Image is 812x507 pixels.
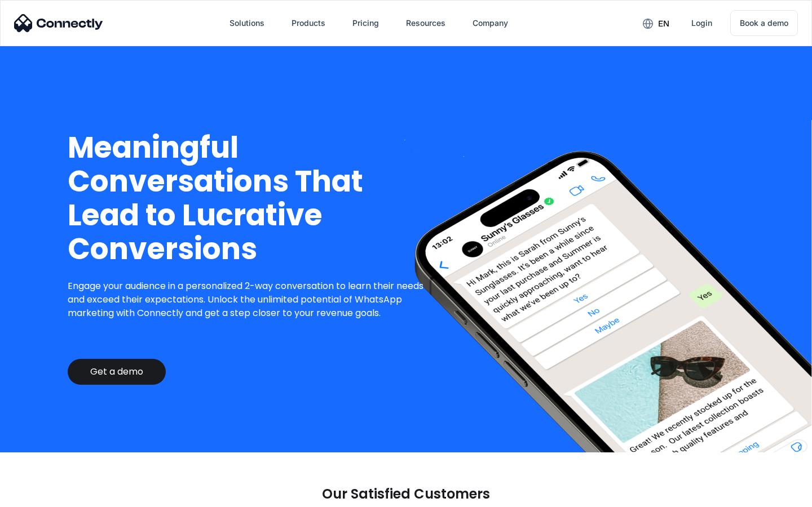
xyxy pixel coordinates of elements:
div: en [658,16,669,32]
aside: Language selected: English [11,487,68,503]
a: Get a demo [68,359,166,385]
h1: Meaningful Conversations That Lead to Lucrative Conversions [68,131,433,266]
div: Products [292,15,325,31]
div: Get a demo [90,366,143,377]
div: Solutions [230,15,264,31]
a: Login [682,10,721,37]
div: Pricing [352,15,379,31]
img: Connectly Logo [14,14,103,32]
p: Engage your audience in a personalized 2-way conversation to learn their needs and exceed their e... [68,279,433,320]
ul: Language list [23,487,68,503]
p: Our Satisfied Customers [322,486,490,502]
div: Resources [406,15,445,31]
a: Pricing [343,10,388,37]
div: Login [691,15,712,31]
a: Book a demo [730,10,798,36]
div: Company [473,15,508,31]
